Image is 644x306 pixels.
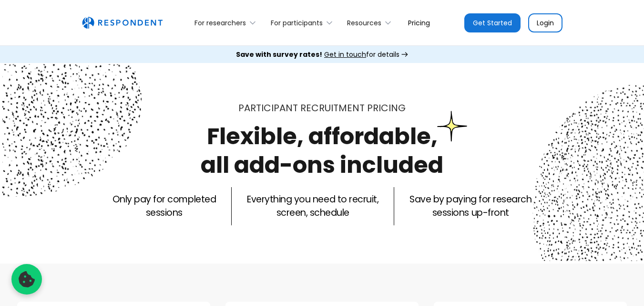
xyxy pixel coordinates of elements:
span: Participant recruitment [238,101,365,115]
a: Get Started [464,13,521,32]
img: Untitled UI logotext [82,17,163,29]
p: Only pay for completed sessions [112,193,216,220]
div: For participants [271,18,323,28]
div: For researchers [194,18,246,28]
span: PRICING [367,101,406,115]
div: For researchers [189,11,265,34]
div: For participants [265,11,341,34]
strong: Save with survey rates! [236,50,322,59]
a: home [82,17,163,29]
h1: Flexible, affordable, all add-ons included [201,120,443,181]
div: Resources [347,18,381,28]
span: Get in touch [324,50,366,59]
p: Save by paying for research sessions up-front [409,193,532,220]
p: Everything you need to recruit, screen, schedule [247,193,378,220]
div: Resources [342,11,400,34]
a: Login [528,13,562,32]
div: for details [236,50,399,59]
a: Pricing [400,11,438,34]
